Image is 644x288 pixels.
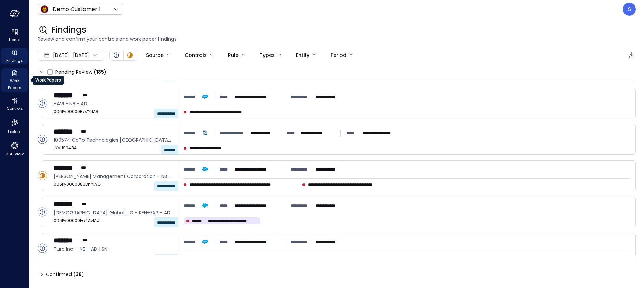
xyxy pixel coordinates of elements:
span: 006Py00000Fa4AvIAJ [54,217,172,224]
span: Explore [8,128,21,135]
div: Source [146,49,164,61]
div: Open [112,51,120,59]
span: Elliott Management Corporation - NB - AD [54,173,172,180]
div: Rule [228,49,239,61]
span: Review and confirm your controls and work paper findings [38,35,636,43]
div: Controls [185,49,207,61]
div: Explore [1,116,28,136]
div: Work Papers [1,68,28,92]
div: Steve Sovik [623,3,636,16]
div: Open [38,135,47,144]
span: 360 View [6,151,24,158]
span: 185 [96,68,104,75]
div: Entity [296,49,309,61]
span: Jain Global LLC - REN+EXP - AD [54,209,172,216]
span: 006Py000008JDhhIAG [54,181,172,188]
span: Work Papers [4,77,25,91]
span: Controls [7,105,23,112]
div: Period [331,49,346,61]
span: 006Py00000BbZYLIA3 [54,108,172,115]
div: ( ) [73,271,84,278]
div: Open [38,207,47,217]
div: Controls [1,96,28,112]
img: Icon [40,5,49,13]
span: INVUS9484 [54,145,172,151]
span: Confirmed [46,269,84,280]
div: In Progress [38,171,47,180]
div: Home [1,27,28,44]
p: Demo Customer 1 [53,5,101,13]
div: ( ) [94,68,106,76]
span: Findings [6,57,23,64]
span: Turo Inc. - NB - AD | SN [54,245,172,253]
span: [DATE] [53,51,69,59]
div: Types [260,49,275,61]
div: In Progress [126,51,134,59]
span: HAVI - NB - AD [54,100,172,108]
span: Findings [51,24,86,35]
div: Open [38,98,47,108]
p: S [628,5,631,13]
div: 360 View [1,140,28,158]
span: 100574 GoTo Technologies USA, LLC [54,136,172,144]
span: Home [9,36,20,43]
span: Pending Review [55,66,106,77]
span: 006Py000008X3YnIAK [54,253,172,260]
div: Findings [1,48,28,64]
span: 38 [76,271,82,278]
div: Work Papers [33,76,64,85]
div: Open [38,243,47,253]
div: Export to CSV [628,51,636,60]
